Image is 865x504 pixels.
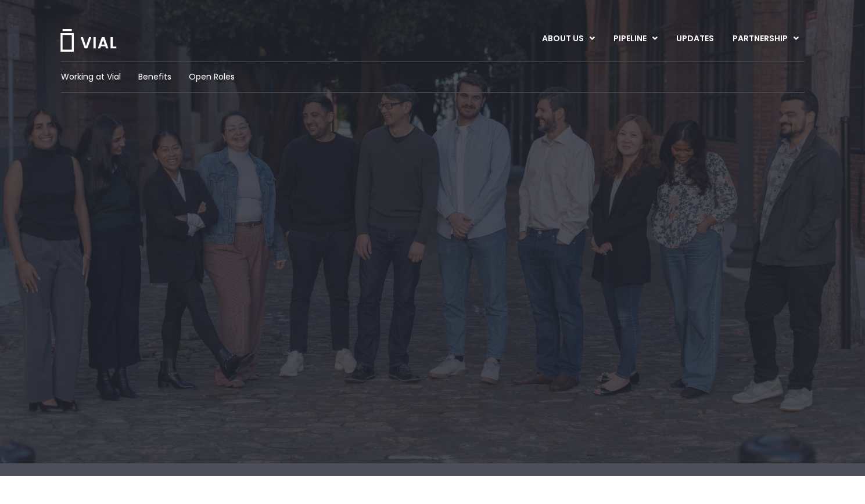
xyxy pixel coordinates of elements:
[533,29,604,49] a: ABOUT USMenu Toggle
[59,29,117,52] img: Vial Logo
[667,29,723,49] a: UPDATES
[61,71,121,83] a: Working at Vial
[604,29,666,49] a: PIPELINEMenu Toggle
[723,29,808,49] a: PARTNERSHIPMenu Toggle
[138,71,171,83] a: Benefits
[189,71,235,83] a: Open Roles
